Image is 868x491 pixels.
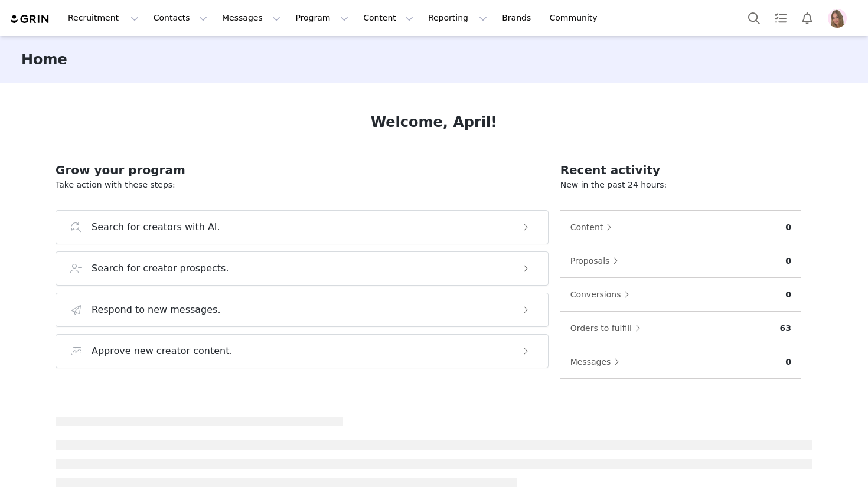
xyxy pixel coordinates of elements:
h2: Recent activity [560,161,801,179]
button: Contacts [146,5,214,31]
a: Community [543,5,610,31]
h3: Respond to new messages. [92,303,221,317]
button: Content [570,218,618,237]
h3: Approve new creator content. [92,344,233,358]
button: Recruitment [61,5,146,31]
button: Messages [570,352,626,371]
h2: Grow your program [56,161,549,179]
button: Respond to new messages. [56,293,549,327]
button: Notifications [794,5,820,31]
a: Brands [495,5,541,31]
button: Search for creators with AI. [56,210,549,244]
button: Search [741,5,767,31]
button: Orders to fulfill [570,319,647,338]
h3: Search for creator prospects. [92,261,229,276]
button: Conversions [570,285,636,304]
button: Profile [821,9,859,28]
button: Proposals [570,251,625,270]
p: New in the past 24 hours: [560,179,801,191]
p: 0 [785,356,791,368]
img: grin logo [9,14,51,25]
img: 3568a353-9637-4ce0-86cc-2a22b72ed846.png [828,9,847,28]
button: Program [288,5,355,31]
button: Content [356,5,420,31]
p: 63 [780,322,791,335]
button: Messages [215,5,288,31]
h3: Home [21,49,67,70]
p: Take action with these steps: [56,179,549,191]
p: 0 [785,255,791,267]
p: 0 [785,289,791,301]
h3: Search for creators with AI. [92,220,220,234]
button: Approve new creator content. [56,334,549,368]
a: Tasks [768,5,794,31]
h1: Welcome, April! [371,112,498,133]
p: 0 [785,221,791,234]
button: Reporting [421,5,494,31]
button: Search for creator prospects. [56,251,549,286]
